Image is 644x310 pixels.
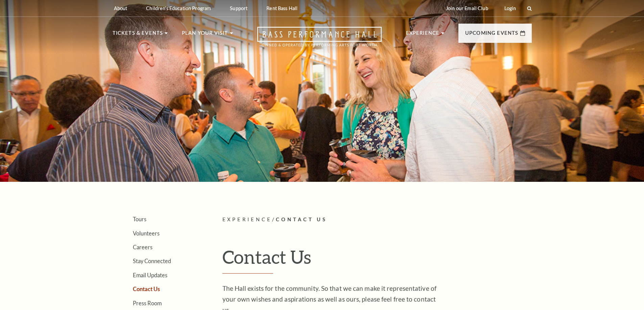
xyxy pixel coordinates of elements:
[114,5,127,11] p: About
[133,300,162,306] a: Press Room
[230,5,247,11] p: Support
[276,217,327,222] span: Contact Us
[465,29,519,41] p: Upcoming Events
[406,29,440,41] p: Experience
[133,230,160,236] a: Volunteers
[222,216,532,224] p: /
[113,29,163,41] p: Tickets & Events
[133,272,167,278] a: Email Updates
[133,244,152,250] a: Careers
[133,258,171,264] a: Stay Connected
[222,217,272,222] span: Experience
[133,286,160,292] a: Contact Us
[146,5,211,11] p: Children's Education Program
[222,246,532,274] h1: Contact Us
[133,216,146,222] a: Tours
[266,5,297,11] p: Rent Bass Hall
[182,29,228,41] p: Plan Your Visit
